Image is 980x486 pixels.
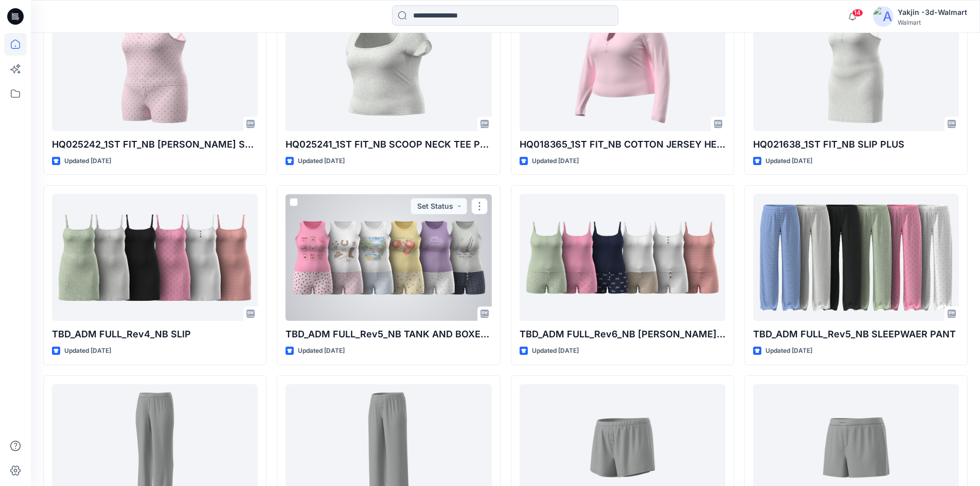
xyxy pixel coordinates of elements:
[52,4,258,131] a: HQ025242_1ST FIT_NB CAMI BOXER SET PLUS
[286,327,491,341] p: TBD_ADM FULL_Rev5_NB TANK AND BOXER SET
[298,346,345,356] p: Updated [DATE]
[52,194,258,321] a: TBD_ADM FULL_Rev4_NB SLIP
[286,137,491,152] p: HQ025241_1ST FIT_NB SCOOP NECK TEE PLUS
[286,4,491,131] a: HQ025241_1ST FIT_NB SCOOP NECK TEE PLUS
[852,9,863,17] span: 14
[520,327,725,341] p: TBD_ADM FULL_Rev6_NB [PERSON_NAME] SET
[520,137,725,152] p: HQ018365_1ST FIT_NB COTTON JERSEY HENLEY TOP PLUS
[64,156,111,167] p: Updated [DATE]
[765,156,812,167] p: Updated [DATE]
[898,19,967,26] div: Walmart
[532,346,579,356] p: Updated [DATE]
[286,194,491,321] a: TBD_ADM FULL_Rev5_NB TANK AND BOXER SET
[753,4,959,131] a: HQ021638_1ST FIT_NB SLIP PLUS
[520,4,725,131] a: HQ018365_1ST FIT_NB COTTON JERSEY HENLEY TOP PLUS
[52,137,258,152] p: HQ025242_1ST FIT_NB [PERSON_NAME] SET PLUS
[753,194,959,321] a: TBD_ADM FULL_Rev5_NB SLEEPWAER PANT
[532,156,579,167] p: Updated [DATE]
[64,346,111,356] p: Updated [DATE]
[898,6,967,19] div: Yakjin -3d-Walmart
[873,6,894,27] img: avatar
[298,156,345,167] p: Updated [DATE]
[753,327,959,341] p: TBD_ADM FULL_Rev5_NB SLEEPWAER PANT
[520,194,725,321] a: TBD_ADM FULL_Rev6_NB CAMI BOXER SET
[753,137,959,152] p: HQ021638_1ST FIT_NB SLIP PLUS
[765,346,812,356] p: Updated [DATE]
[52,327,258,341] p: TBD_ADM FULL_Rev4_NB SLIP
